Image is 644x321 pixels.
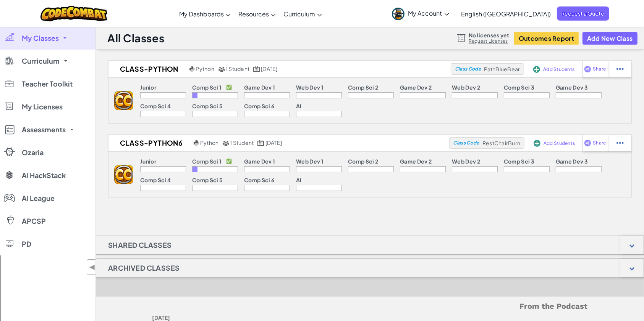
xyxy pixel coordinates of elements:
div: Sort New > Old [3,10,641,17]
span: English ([GEOGRAPHIC_DATA]) [461,10,551,18]
div: Delete [3,24,641,30]
button: Add New Class [583,32,638,45]
div: Sort A > Z [3,3,641,10]
span: AI League [22,195,55,202]
div: Rename [3,44,641,51]
a: Request Licenses [469,38,509,44]
span: Resources [238,10,269,18]
div: Move To ... [3,51,641,58]
span: No licenses yet [469,32,509,38]
span: Curriculum [22,58,60,64]
div: Sign out [3,37,641,44]
span: Curriculum [283,10,315,18]
span: AI HackStack [22,172,66,179]
span: Assessments [22,126,66,133]
img: CodeCombat logo [40,6,107,21]
button: Outcomes Report [514,32,579,45]
span: My Dashboards [179,10,224,18]
a: Curriculum [280,3,326,24]
a: English ([GEOGRAPHIC_DATA]) [458,3,555,24]
a: My Dashboards [175,3,235,24]
div: Options [3,30,641,37]
a: Request a Quote [557,6,609,21]
div: Move To ... [3,17,641,24]
span: My Account [408,9,449,17]
a: Resources [235,3,280,24]
span: My Licenses [22,103,63,110]
h1: All Classes [107,31,164,45]
span: Teacher Toolkit [22,80,73,87]
span: Ozaria [22,149,44,156]
img: avatar [392,8,405,20]
a: My Account [388,2,453,26]
span: ◀ [89,262,95,273]
span: My Classes [22,35,59,42]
